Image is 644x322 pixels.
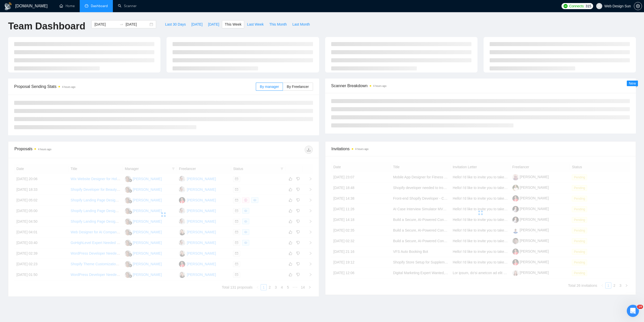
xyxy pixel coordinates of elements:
[266,20,289,28] button: This Month
[205,20,222,28] button: [DATE]
[331,146,630,152] span: Invitations
[8,20,85,32] h1: Team Dashboard
[91,4,108,8] span: Dashboard
[191,22,202,27] span: [DATE]
[564,4,568,8] img: upwork-logo.png
[85,4,88,8] span: dashboard
[289,20,313,28] button: Last Month
[189,20,205,28] button: [DATE]
[244,20,266,28] button: Last Week
[14,83,256,90] span: Proposal Sending Stats
[247,22,264,27] span: Last Week
[14,146,163,154] div: Proposals
[94,22,117,27] input: Start date
[637,305,643,309] span: 10
[59,4,75,8] a: homeHome
[269,22,287,27] span: This Month
[162,20,189,28] button: Last 30 Days
[629,81,636,85] span: New
[373,85,387,87] time: 4 hours ago
[38,148,51,151] time: 4 hours ago
[118,4,137,8] a: searchScanner
[260,85,279,89] span: By manager
[634,4,642,8] a: setting
[597,4,601,8] span: user
[165,22,186,27] span: Last 30 Days
[292,22,310,27] span: Last Month
[627,305,639,317] iframe: Intercom live chat
[222,20,244,28] button: This Week
[331,83,630,89] span: Scanner Breakdown
[208,22,219,27] span: [DATE]
[119,22,123,26] span: swap-right
[634,4,642,8] span: setting
[355,148,369,150] time: 4 hours ago
[126,22,149,27] input: End date
[634,2,642,10] button: setting
[586,3,591,9] span: 315
[569,3,584,9] span: Connects:
[4,2,12,10] img: logo
[119,22,123,26] span: to
[287,85,309,89] span: By Freelancer
[62,86,75,88] time: 4 hours ago
[225,22,241,27] span: This Week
